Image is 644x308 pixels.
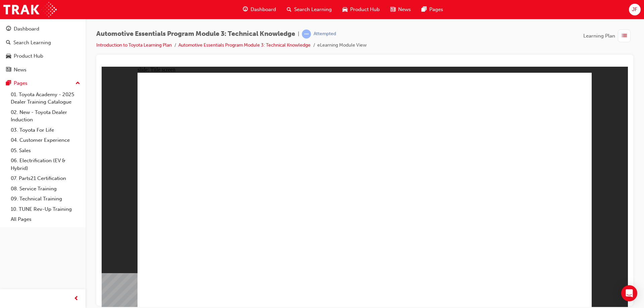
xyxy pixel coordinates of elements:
span: guage-icon [6,26,11,32]
span: Automotive Essentials Program Module 3: Technical Knowledge [96,30,295,38]
a: 06. Electrification (EV & Hybrid) [8,156,83,173]
li: eLearning Module View [317,42,367,49]
a: 10. TUNE Rev-Up Training [8,204,83,214]
span: list-icon [622,32,627,40]
a: 08. Service Training [8,184,83,194]
a: 05. Sales [8,145,83,156]
span: news-icon [390,5,395,14]
a: car-iconProduct Hub [337,3,385,16]
span: Dashboard [251,6,276,13]
div: Pages [14,79,28,87]
span: search-icon [287,5,291,14]
button: Pages [3,77,83,89]
span: search-icon [6,40,11,46]
div: Attempted [314,31,336,37]
span: Search Learning [294,6,332,13]
a: 09. Technical Training [8,194,83,204]
span: learningRecordVerb_ATTEMPT-icon [302,29,311,39]
span: | [298,30,299,38]
a: Introduction to Toyota Learning Plan [96,42,172,48]
button: Learning Plan [583,29,633,42]
span: prev-icon [74,295,79,303]
button: DashboardSearch LearningProduct HubNews [3,21,83,77]
a: 03. Toyota For Life [8,125,83,135]
a: guage-iconDashboard [237,3,281,16]
span: guage-icon [243,5,248,14]
span: News [398,6,411,13]
span: Product Hub [350,6,380,13]
a: Search Learning [3,37,83,49]
a: Automotive Essentials Program Module 3: Technical Knowledge [178,42,311,48]
span: Pages [429,6,443,13]
a: 07. Parts21 Certification [8,173,83,184]
span: Learning Plan [583,32,615,40]
a: search-iconSearch Learning [281,3,337,16]
div: Dashboard [14,25,39,33]
a: News [3,64,83,76]
span: car-icon [6,53,11,59]
button: JF [629,4,641,15]
a: 04. Customer Experience [8,135,83,145]
a: Dashboard [3,23,83,35]
img: Trak [3,2,57,17]
div: Open Intercom Messenger [621,285,637,301]
a: news-iconNews [385,3,416,16]
div: Product Hub [14,52,43,60]
a: All Pages [8,214,83,225]
a: 02. New - Toyota Dealer Induction [8,107,83,125]
span: news-icon [6,67,11,73]
span: JF [632,6,637,13]
span: car-icon [342,5,347,14]
div: Search Learning [13,39,51,47]
a: Product Hub [3,50,83,62]
span: pages-icon [422,5,427,14]
div: News [14,66,26,74]
span: pages-icon [6,80,11,86]
a: pages-iconPages [416,3,448,16]
span: up-icon [75,79,80,88]
a: 01. Toyota Academy - 2025 Dealer Training Catalogue [8,89,83,107]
